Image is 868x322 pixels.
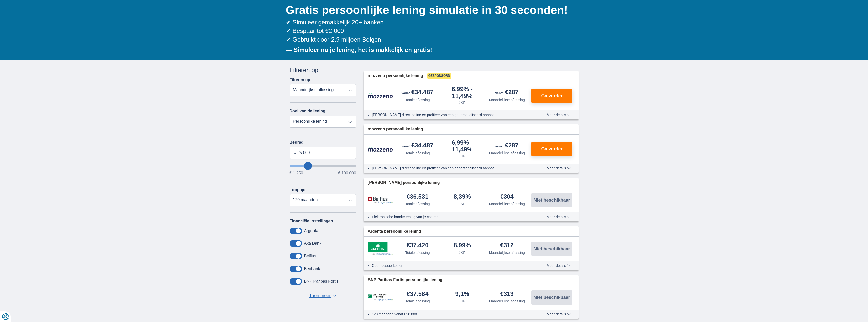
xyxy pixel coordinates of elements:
button: Meer details [543,263,574,268]
span: Toon meer [309,293,331,299]
button: Meer details [543,215,574,219]
div: JKP [459,250,466,255]
div: Totale aflossing [405,97,430,102]
span: [PERSON_NAME] persoonlijke lening [368,180,440,186]
div: €304 [500,194,514,200]
div: 8,39% [454,194,471,200]
button: Meer details [543,166,574,170]
div: Totale aflossing [405,250,430,255]
li: 120 maanden vanaf €20.000 [372,312,528,317]
img: product.pl.alt Argenta [368,242,393,255]
span: Meer details [547,113,570,117]
div: JKP [459,201,466,206]
img: product.pl.alt Mozzeno [368,146,393,152]
button: Meer details [543,312,574,316]
label: BNP Paribas Fortis [304,279,339,284]
li: [PERSON_NAME] direct online en profiteer van een gepersonaliseerd aanbod [372,112,528,117]
b: — Simuleer nu je lening, het is makkelijk en gratis! [286,46,432,53]
div: €37.420 [407,242,429,249]
li: Elektronische handtekening van je contract [372,214,528,219]
div: Totale aflossing [405,299,430,304]
li: Geen dossierkosten [372,263,528,268]
span: mozzeno persoonlijke lening [368,126,423,132]
button: Ga verder [531,89,572,103]
img: product.pl.alt BNP Paribas Fortis [368,294,393,301]
label: Belfius [304,254,316,258]
span: Argenta persoonlijke lening [368,229,421,234]
div: €287 [495,89,519,96]
div: 6,99% [442,140,483,153]
span: Gesponsord [427,73,451,79]
span: Niet beschikbaar [533,247,570,251]
input: wantToBorrow [290,165,356,167]
h1: Gratis persoonlijke lening simulatie in 30 seconden! [286,2,579,18]
label: Argenta [304,229,318,233]
div: Maandelijkse aflossing [489,201,525,206]
span: Ga verder [541,93,562,98]
div: €37.584 [407,291,429,298]
span: Meer details [547,166,570,170]
span: Meer details [547,312,570,316]
label: Axa Bank [304,241,321,246]
div: JKP [459,154,466,159]
span: € [294,150,296,156]
img: product.pl.alt Mozzeno [368,93,393,99]
label: Doel van de lening [290,109,325,113]
div: 8,99% [454,242,471,249]
button: Meer details [543,113,574,117]
li: [PERSON_NAME] direct online en profiteer van een gepersonaliseerd aanbod [372,166,528,171]
label: Beobank [304,267,320,271]
div: €34.487 [402,142,433,149]
label: Bedrag [290,140,356,145]
span: mozzeno persoonlijke lening [368,73,423,79]
div: €312 [500,242,514,249]
label: Filteren op [290,78,310,82]
span: € 100.000 [338,171,356,175]
button: Toon meer ▼ [308,292,338,299]
div: €313 [500,291,514,298]
div: 6,99% [442,86,483,99]
div: Totale aflossing [405,150,430,156]
div: JKP [459,100,466,105]
button: Niet beschikbaar [531,193,572,207]
div: Filteren op [290,66,356,74]
div: €36.531 [407,194,429,200]
img: product.pl.alt Belfius [368,197,393,204]
div: 9,1% [455,291,469,298]
label: Financiële instellingen [290,219,333,223]
span: Meer details [547,215,570,219]
div: Maandelijkse aflossing [489,250,525,255]
div: €287 [495,142,519,149]
span: ▼ [333,295,336,297]
div: €34.487 [402,89,433,96]
span: Niet beschikbaar [533,198,570,202]
button: Niet beschikbaar [531,242,572,256]
div: ✔ Simuleer gemakkelijk 20+ banken ✔ Bespaar tot €2.000 ✔ Gebruikt door 2,9 miljoen Belgen [286,18,579,44]
span: Meer details [547,264,570,267]
div: Totale aflossing [405,201,430,206]
span: Ga verder [541,147,562,151]
div: Maandelijkse aflossing [489,150,525,156]
div: Maandelijkse aflossing [489,97,525,102]
label: Looptijd [290,187,306,192]
span: Niet beschikbaar [533,295,570,300]
button: Niet beschikbaar [531,290,572,305]
span: BNP Paribas Fortis persoonlijke lening [368,277,442,283]
div: Maandelijkse aflossing [489,299,525,304]
span: € 1.250 [290,171,303,175]
div: JKP [459,299,466,304]
button: Ga verder [531,142,572,156]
